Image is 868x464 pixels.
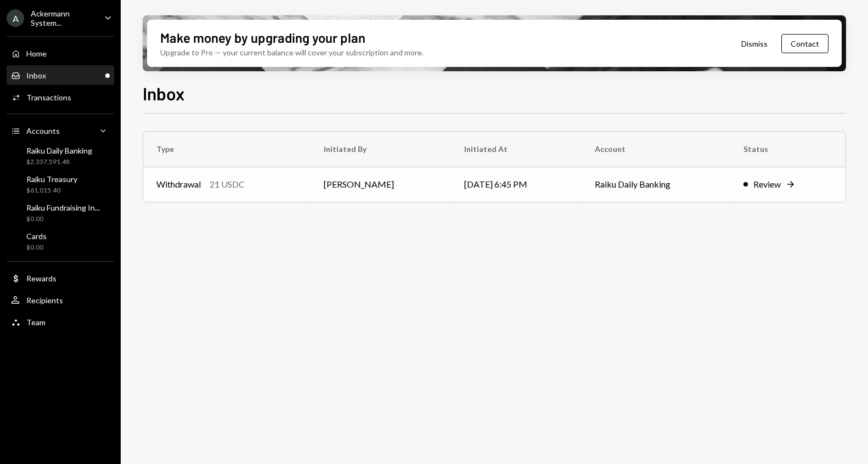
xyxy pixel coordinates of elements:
th: Status [730,132,846,167]
div: Raiku Fundraising In... [26,203,100,212]
div: Ackermann System... [31,9,95,27]
td: Raiku Daily Banking [582,167,730,202]
div: Make money by upgrading your plan [160,29,365,47]
div: Team [26,318,46,327]
div: 21 USDC [210,178,245,191]
div: $61,015.40 [26,186,77,195]
div: Inbox [26,71,46,80]
div: Home [26,49,47,58]
div: A [7,9,24,27]
div: $0.00 [26,214,100,224]
th: Account [582,132,730,167]
a: Raiku Fundraising In...$0.00 [7,200,114,226]
th: Type [143,132,311,167]
a: Recipients [7,290,114,310]
h1: Inbox [143,82,185,104]
div: $2,337,591.48 [26,157,92,167]
div: Rewards [26,274,57,283]
a: Team [7,312,114,332]
a: Raiku Daily Banking$2,337,591.48 [7,143,114,169]
div: Recipients [26,296,63,305]
td: [DATE] 6:45 PM [451,167,582,202]
div: $0.00 [26,243,47,252]
a: Inbox [7,65,114,85]
a: Cards$0.00 [7,228,114,254]
a: Rewards [7,268,114,288]
div: Review [753,178,781,191]
div: Raiku Treasury [26,174,77,184]
a: Raiku Treasury$61,015.40 [7,171,114,197]
a: Home [7,43,114,63]
div: Upgrade to Pro — your current balance will cover your subscription and more. [160,47,424,58]
div: Withdrawal [156,178,201,191]
th: Initiated By [311,132,452,167]
div: Transactions [26,93,71,102]
button: Dismiss [728,31,781,56]
div: Raiku Daily Banking [26,146,92,155]
div: Accounts [26,126,60,135]
button: Contact [781,34,828,53]
td: [PERSON_NAME] [311,167,452,202]
div: Cards [26,231,47,241]
a: Transactions [7,87,114,107]
th: Initiated At [451,132,582,167]
a: Accounts [7,121,114,140]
